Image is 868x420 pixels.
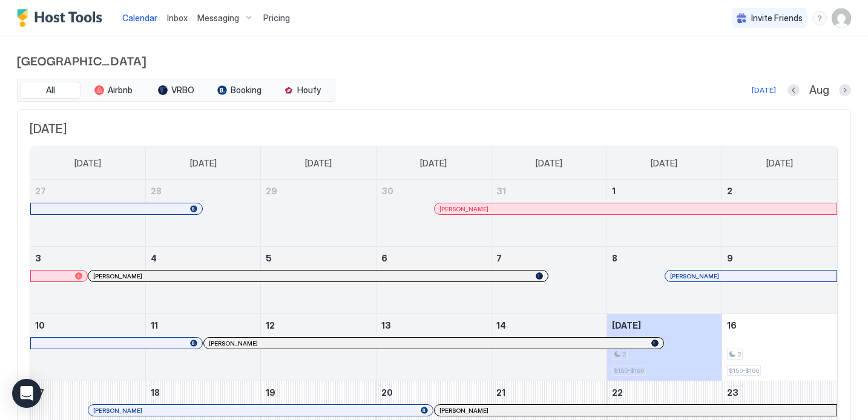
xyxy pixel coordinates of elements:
[381,387,393,398] span: 20
[607,381,722,404] a: August 22, 2025
[74,158,101,169] span: [DATE]
[750,83,778,97] button: [DATE]
[492,180,606,202] a: July 31, 2025
[261,247,376,314] td: August 5, 2025
[670,272,832,280] div: [PERSON_NAME]
[787,84,800,96] button: Previous month
[722,180,837,247] td: August 2, 2025
[266,186,277,196] span: 29
[93,407,428,415] div: [PERSON_NAME]
[231,85,261,96] span: Booking
[722,381,837,404] a: August 23, 2025
[261,180,376,247] td: July 29, 2025
[108,85,133,96] span: Airbnb
[93,272,142,280] span: [PERSON_NAME]
[167,13,188,23] span: Inbox
[35,253,41,263] span: 3
[408,147,459,180] a: Wednesday
[439,205,488,213] span: [PERSON_NAME]
[492,314,607,381] td: August 14, 2025
[722,180,837,202] a: August 2, 2025
[612,320,641,330] span: [DATE]
[145,180,260,247] td: July 28, 2025
[439,407,832,415] div: [PERSON_NAME]
[167,11,188,24] a: Inbox
[209,340,258,347] span: [PERSON_NAME]
[151,253,157,263] span: 4
[146,82,206,99] button: VRBO
[305,158,332,169] span: [DATE]
[122,11,157,24] a: Calendar
[639,147,689,180] a: Friday
[607,314,722,381] td: August 15, 2025
[839,84,851,96] button: Next month
[209,340,659,347] div: [PERSON_NAME]
[376,314,491,381] td: August 13, 2025
[496,320,506,330] span: 14
[263,13,290,24] span: Pricing
[266,387,275,398] span: 19
[20,82,81,99] button: All
[266,253,272,263] span: 5
[752,85,776,96] div: [DATE]
[272,82,332,99] button: Houfy
[832,8,851,28] div: User profile
[12,379,41,408] div: Open Intercom Messenger
[145,314,260,381] td: August 11, 2025
[651,158,677,169] span: [DATE]
[83,82,143,99] button: Airbnb
[266,320,275,330] span: 12
[722,247,837,269] a: August 9, 2025
[439,205,832,213] div: [PERSON_NAME]
[62,147,113,180] a: Sunday
[376,180,491,247] td: July 30, 2025
[93,407,142,415] span: [PERSON_NAME]
[492,381,606,404] a: August 21, 2025
[607,247,722,314] td: August 8, 2025
[766,158,793,169] span: [DATE]
[30,180,145,202] a: July 27, 2025
[376,314,491,336] a: August 13, 2025
[722,247,837,314] td: August 9, 2025
[93,272,543,280] div: [PERSON_NAME]
[376,247,491,314] td: August 6, 2025
[751,13,803,24] span: Invite Friends
[30,381,145,404] a: August 17, 2025
[496,387,505,398] span: 21
[607,247,722,269] a: August 8, 2025
[261,180,375,202] a: July 29, 2025
[17,79,335,102] div: tab-group
[492,314,606,336] a: August 14, 2025
[146,314,260,336] a: August 11, 2025
[30,122,838,137] span: [DATE]
[737,350,741,358] span: 2
[376,180,491,202] a: July 30, 2025
[17,51,851,69] span: [GEOGRAPHIC_DATA]
[17,9,108,27] a: Host Tools Logo
[496,253,502,263] span: 7
[727,387,738,398] span: 23
[146,381,260,404] a: August 18, 2025
[439,407,488,415] span: [PERSON_NAME]
[727,253,733,263] span: 9
[496,186,506,196] span: 31
[146,247,260,269] a: August 4, 2025
[420,158,447,169] span: [DATE]
[622,350,626,358] span: 2
[376,247,491,269] a: August 6, 2025
[171,85,194,96] span: VRBO
[261,247,375,269] a: August 5, 2025
[145,247,260,314] td: August 4, 2025
[376,381,491,404] a: August 20, 2025
[151,320,158,330] span: 11
[729,367,759,375] span: $150-$160
[35,186,46,196] span: 27
[612,387,623,398] span: 22
[297,85,321,96] span: Houfy
[607,180,722,202] a: August 1, 2025
[178,147,229,180] a: Monday
[197,13,239,24] span: Messaging
[30,247,145,314] td: August 3, 2025
[30,314,145,381] td: August 10, 2025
